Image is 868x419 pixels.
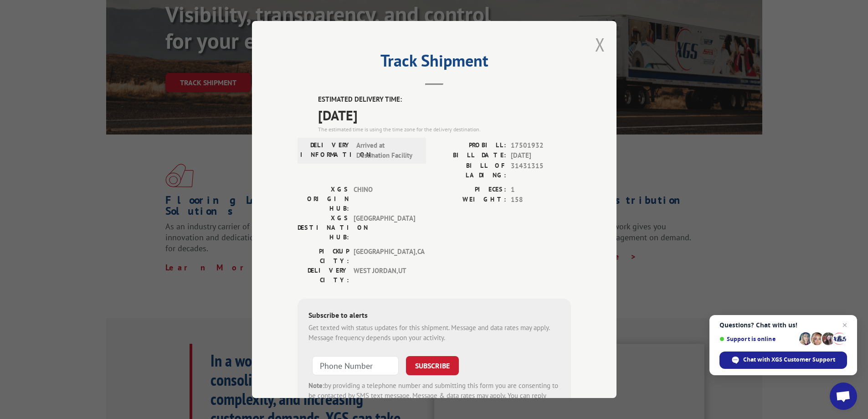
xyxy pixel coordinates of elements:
div: Open chat [830,383,857,410]
div: Subscribe to alerts [308,310,560,323]
span: [DATE] [318,105,571,125]
span: WEST JORDAN , UT [354,266,415,285]
span: 1 [511,185,571,195]
label: XGS ORIGIN HUB: [298,185,349,213]
div: by providing a telephone number and submitting this form you are consenting to be contacted by SM... [308,381,560,412]
span: Questions? Chat with us! [719,321,847,329]
span: 17501932 [511,140,571,151]
button: Close modal [595,32,605,57]
label: DELIVERY CITY: [298,266,349,285]
label: PROBILL: [434,140,506,151]
button: SUBSCRIBE [406,356,459,375]
label: XGS DESTINATION HUB: [298,213,349,242]
span: [GEOGRAPHIC_DATA] , CA [354,247,415,266]
span: Arrived at Destination Facility [356,140,418,161]
input: Phone Number [312,356,399,375]
span: Support is online [719,336,796,342]
label: DELIVERY INFORMATION: [300,140,352,161]
span: [GEOGRAPHIC_DATA] [354,213,415,242]
div: Get texted with status updates for this shipment. Message and data rates may apply. Message frequ... [308,323,560,343]
span: 158 [511,195,571,205]
label: WEIGHT: [434,195,506,205]
label: PICKUP CITY: [298,247,349,266]
span: Close chat [839,320,850,331]
div: The estimated time is using the time zone for the delivery destination. [318,125,571,134]
label: BILL DATE: [434,150,506,161]
label: PIECES: [434,185,506,195]
span: CHINO [354,185,415,213]
label: BILL OF LADING: [434,161,506,180]
span: [DATE] [511,150,571,161]
h2: Track Shipment [298,54,571,72]
label: ESTIMATED DELIVERY TIME: [318,94,571,105]
strong: Note: [308,381,324,390]
span: 31431315 [511,161,571,180]
div: Chat with XGS Customer Support [719,352,847,369]
span: Chat with XGS Customer Support [743,356,835,364]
